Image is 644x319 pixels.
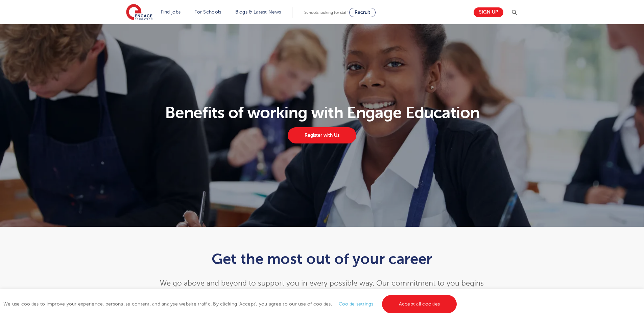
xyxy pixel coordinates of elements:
[126,4,152,21] img: Engage Education
[122,105,522,121] h1: Benefits of working with Engage Education
[349,8,376,17] a: Recruit
[235,9,281,15] a: Blogs & Latest News
[3,301,458,307] span: We use cookies to improve your experience, personalise content, and analyse website traffic. By c...
[339,301,374,307] a: Cookie settings
[382,295,457,313] a: Accept all cookies
[304,10,348,15] span: Schools looking for staff
[161,9,181,15] a: Find jobs
[288,127,356,143] a: Register with Us
[194,9,221,15] a: For Schools
[156,250,488,267] h1: Get the most out of your career
[355,10,370,15] span: Recruit
[474,7,503,17] a: Sign up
